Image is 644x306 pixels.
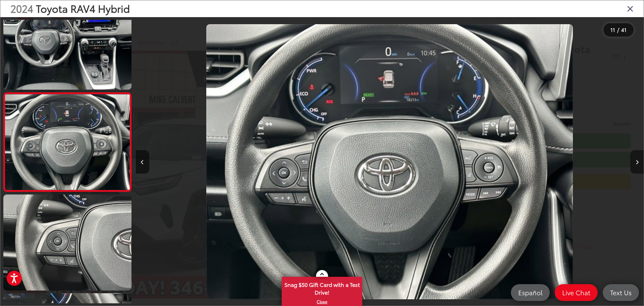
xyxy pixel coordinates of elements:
span: Live Chat [559,288,594,297]
span: Snag $50 Gift Card with a Test Drive! [282,277,362,298]
i: Close gallery [627,4,634,13]
a: Español [511,284,550,301]
span: Español [515,288,546,297]
button: Previous image [136,150,149,174]
a: Text Us [603,284,639,301]
span: Toyota RAV4 Hybrid [36,1,130,15]
button: Next image [630,150,644,174]
span: Text Us [607,288,635,297]
span: / [616,28,620,32]
img: 2024 Toyota RAV4 Hybrid XLE [206,24,573,300]
img: 2024 Toyota RAV4 Hybrid XLE [4,94,131,190]
span: 11 [610,26,615,33]
div: 2024 Toyota RAV4 Hybrid XLE 10 [136,24,644,300]
span: 2024 [10,1,33,15]
a: Live Chat [555,284,598,301]
img: 2024 Toyota RAV4 Hybrid XLE [2,193,132,292]
span: 41 [621,26,627,33]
